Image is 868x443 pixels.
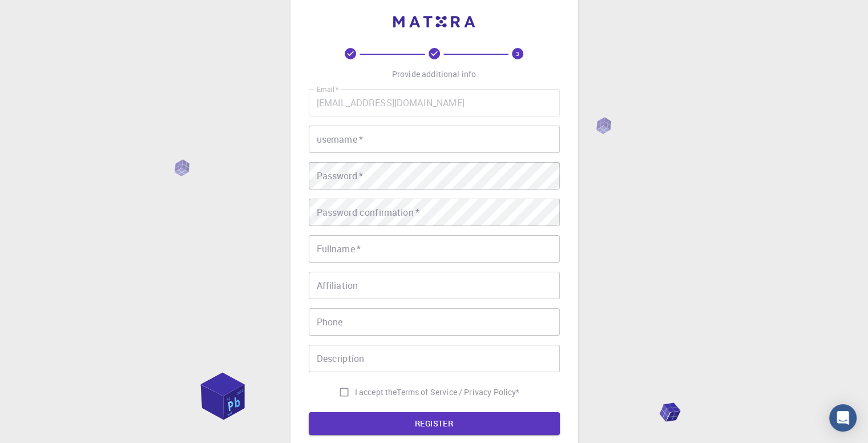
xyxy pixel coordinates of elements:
[355,386,397,398] span: I accept the
[317,84,338,94] label: Email
[309,412,560,435] button: REGISTER
[829,404,857,432] div: Open Intercom Messenger
[397,386,519,398] a: Terms of Service / Privacy Policy*
[397,386,519,398] p: Terms of Service / Privacy Policy *
[516,50,519,58] text: 3
[392,69,476,80] p: Provide additional info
